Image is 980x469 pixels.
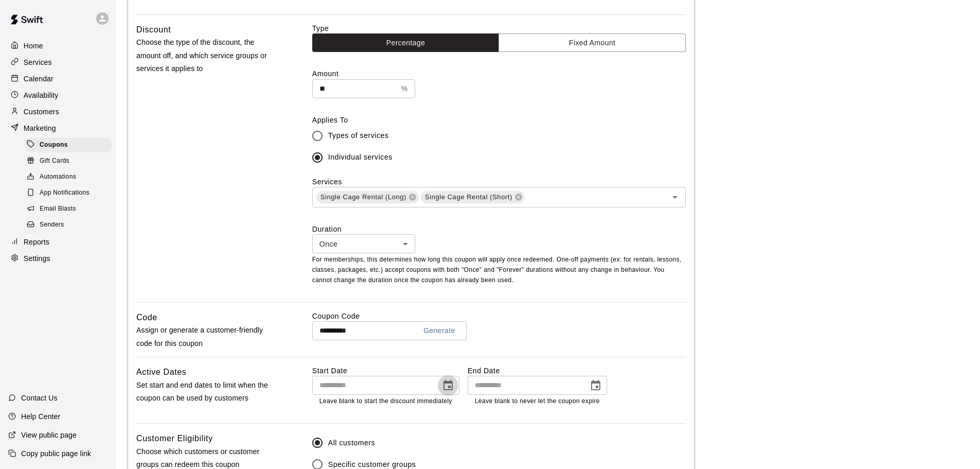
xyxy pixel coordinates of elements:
span: Single Cage Rental (Long) [316,192,411,202]
span: App Notifications [40,188,90,198]
label: Type [312,23,686,33]
span: Individual services [328,152,393,163]
p: Leave blank to start the discount immediately [319,396,452,407]
p: Availability [24,90,59,100]
p: Set start and end dates to limit when the coupon can be used by customers [136,379,279,405]
label: Duration [312,224,686,234]
div: Automations [25,170,112,184]
h6: Discount [136,23,171,37]
a: Services [8,55,108,70]
div: Once [312,234,415,253]
label: Applies To [312,115,686,125]
div: Single Cage Rental (Short) [421,191,525,203]
p: For memberships, this determines how long this coupon will apply once redeemed. One-off payments ... [312,255,686,286]
h6: Customer Eligibility [136,432,213,445]
a: Automations [25,169,116,185]
div: Email Blasts [25,202,112,216]
h6: Code [136,311,157,324]
button: Open [668,190,682,204]
label: Amount [312,68,686,79]
div: Coupons [25,138,112,152]
p: View public page [21,430,77,440]
p: Home [24,41,43,51]
p: Copy public page link [21,448,91,459]
p: Leave blank to never let the coupon expire [475,396,600,407]
span: Coupons [40,140,68,150]
p: Marketing [24,123,56,133]
span: Gift Cards [40,156,69,166]
a: Coupons [25,137,116,153]
a: Email Blasts [25,201,116,217]
a: App Notifications [25,185,116,201]
a: Calendar [8,71,108,86]
span: Types of services [328,130,389,141]
button: Choose date [438,375,458,396]
div: Single Cage Rental (Long) [316,191,419,203]
p: Assign or generate a customer-friendly code for this coupon [136,324,279,350]
label: End Date [468,366,607,376]
a: Settings [8,251,108,266]
span: Email Blasts [40,204,76,214]
label: Coupon Code [312,311,686,321]
button: Generate [419,321,459,340]
p: Help Center [21,411,60,422]
p: Customers [24,107,59,117]
p: Settings [24,253,50,264]
div: Gift Cards [25,154,112,168]
button: Choose date [585,375,606,396]
span: Single Cage Rental (Short) [421,192,516,202]
p: Services [24,57,52,67]
span: Automations [40,172,76,182]
a: Marketing [8,120,108,136]
p: % [401,83,408,94]
h6: Active Dates [136,366,187,379]
a: Reports [8,234,108,250]
p: Choose the type of the discount, the amount off, and which service groups or services it applies to [136,36,279,75]
p: Contact Us [21,393,58,403]
div: App Notifications [25,186,112,200]
p: Calendar [24,74,54,84]
button: Percentage [312,33,500,53]
label: Services [312,178,342,186]
a: Availability [8,88,108,103]
a: Home [8,38,108,54]
span: All customers [328,438,375,448]
a: Customers [8,104,108,119]
a: Senders [25,217,116,233]
button: Fixed Amount [498,33,686,53]
label: Start Date [312,366,459,376]
p: Reports [24,237,49,247]
a: Gift Cards [25,153,116,169]
div: Senders [25,218,112,232]
span: Senders [40,220,64,230]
